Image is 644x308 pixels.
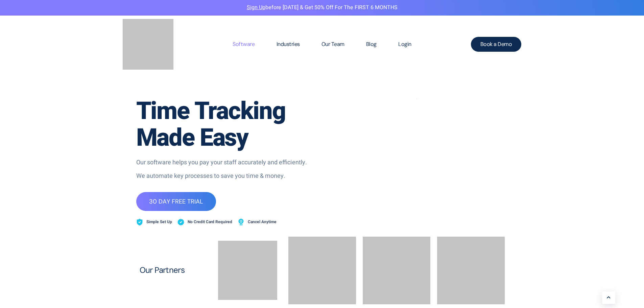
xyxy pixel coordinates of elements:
span: No Credit Card Required [186,218,232,227]
span: Book a Demo [480,42,512,47]
p: before [DATE] & Get 50% Off for the FIRST 6 MONTHS [5,3,639,12]
a: Software [222,28,265,61]
span: Simple Set Up [145,218,172,227]
a: 30 DAY FREE TRIAL [136,192,216,211]
h1: Time Tracking Made Easy [136,98,319,151]
h2: Our Partners [140,266,207,275]
img: modern-bald-manager-standing-at-digital-board-PMVSWNF.jpg [416,99,417,99]
a: Sign Up [247,3,265,11]
span: 30 DAY FREE TRIAL [149,198,203,205]
a: Learn More [602,291,615,304]
span: Cancel Anytime [246,218,277,227]
p: Our software helps you pay your staff accurately and efficiently. [136,158,319,167]
a: Book a Demo [471,37,522,52]
a: Our Team [311,28,355,61]
a: Login [387,28,422,61]
a: Industries [266,28,311,61]
a: Blog [355,28,387,61]
p: We automate key processes to save you time & money. [136,172,319,181]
